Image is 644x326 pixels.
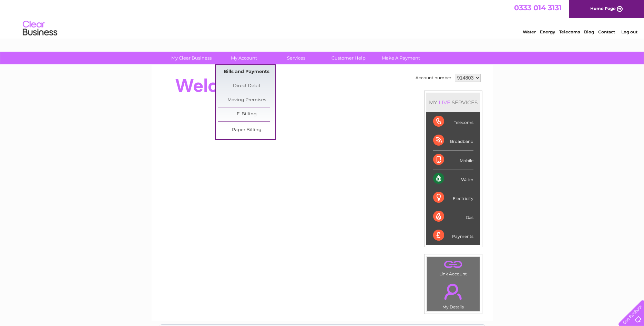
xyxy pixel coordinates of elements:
[433,150,473,169] div: Mobile
[218,107,275,121] a: E-Billing
[429,259,478,271] a: .
[426,93,480,112] div: MY SERVICES
[218,65,275,79] a: Bills and Payments
[598,29,615,34] a: Contact
[160,4,485,33] div: Clear Business is a trading name of Verastar Limited (registered in [GEOGRAPHIC_DATA] No. 3667643...
[433,207,473,226] div: Gas
[523,29,536,34] a: Water
[433,188,473,207] div: Electricity
[427,278,480,312] td: My Details
[215,52,272,64] a: My Account
[218,123,275,137] a: Paper Billing
[433,226,473,245] div: Payments
[22,18,58,39] img: logo.png
[621,29,637,34] a: Log out
[433,112,473,131] div: Telecoms
[559,29,580,34] a: Telecoms
[540,29,555,34] a: Energy
[437,99,452,106] div: LIVE
[514,3,562,12] a: 0333 014 3131
[584,29,594,34] a: Blog
[433,169,473,188] div: Water
[414,72,453,84] td: Account number
[427,256,480,278] td: Link Account
[372,52,429,64] a: Make A Payment
[433,131,473,150] div: Broadband
[429,280,478,304] a: .
[163,52,220,64] a: My Clear Business
[218,93,275,107] a: Moving Premises
[268,52,325,64] a: Services
[320,52,377,64] a: Customer Help
[218,79,275,93] a: Direct Debit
